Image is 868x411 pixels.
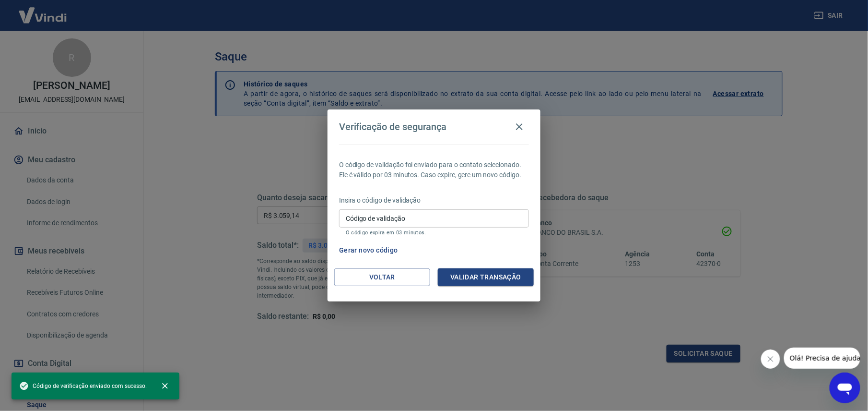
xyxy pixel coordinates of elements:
span: Código de verificação enviado com sucesso. [19,381,147,391]
span: Olá! Precisa de ajuda? [6,7,81,14]
p: Insira o código de validação [339,195,529,205]
iframe: Mensagem da empresa [784,348,860,369]
iframe: Botão para abrir a janela de mensagens [830,373,860,403]
button: Validar transação [438,268,534,286]
button: Voltar [334,268,430,286]
button: Gerar novo código [335,242,402,259]
button: close [154,375,176,397]
h4: Verificação de segurança [339,121,447,133]
p: O código expira em 03 minutos. [346,230,522,236]
p: O código de validação foi enviado para o contato selecionado. Ele é válido por 03 minutos. Caso e... [339,160,529,180]
iframe: Fechar mensagem [761,350,780,369]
